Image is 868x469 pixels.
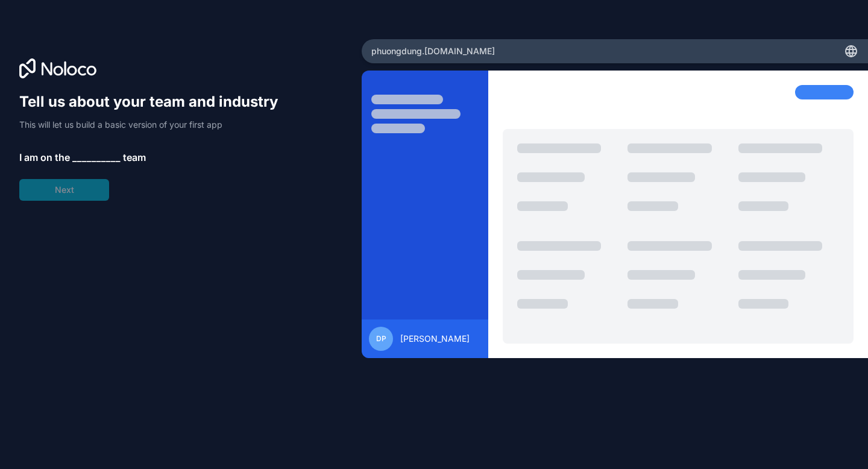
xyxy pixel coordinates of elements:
[72,150,121,165] span: __________
[19,150,70,165] span: I am on the
[371,45,495,57] span: phuongdung .[DOMAIN_NAME]
[400,333,470,345] span: [PERSON_NAME]
[376,334,386,344] span: DP
[19,92,289,112] h1: Tell us about your team and industry
[123,150,146,165] span: team
[19,119,289,131] p: This will let us build a basic version of your first app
